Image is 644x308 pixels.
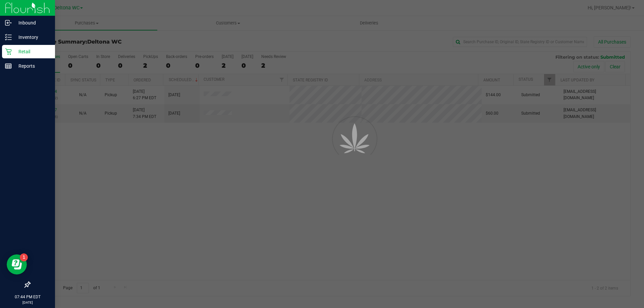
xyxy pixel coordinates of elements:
[12,33,52,41] p: Inventory
[12,48,52,56] p: Retail
[7,254,27,274] iframe: Resource center
[5,34,12,41] inline-svg: Inventory
[12,62,52,70] p: Reports
[5,48,12,55] inline-svg: Retail
[12,19,52,27] p: Inbound
[20,253,28,261] iframe: Resource center unread badge
[3,294,52,300] p: 07:44 PM EDT
[5,63,12,69] inline-svg: Reports
[5,19,12,26] inline-svg: Inbound
[3,300,52,305] p: [DATE]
